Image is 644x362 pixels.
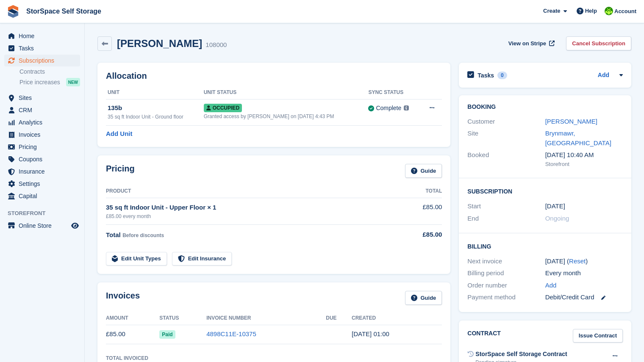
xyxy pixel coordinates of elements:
[19,190,69,202] span: Capital
[106,325,159,344] td: £85.00
[108,113,204,121] div: 35 sq ft Indoor Unit - Ground floor
[467,202,545,211] div: Start
[19,153,69,165] span: Coupons
[70,221,80,231] a: Preview store
[497,72,507,79] div: 0
[106,354,148,362] div: Total Invoiced
[122,232,164,238] span: Before discounts
[19,77,80,87] a: Price increases NEW
[106,129,132,139] a: Add Unit
[19,78,60,86] span: Price increases
[545,160,623,169] div: Storefront
[4,116,80,128] a: menu
[23,4,105,18] a: StorSpace Self Storage
[4,30,80,42] a: menu
[206,330,256,337] a: 4898C11E-10375
[545,215,569,222] span: Ongoing
[467,187,623,195] h2: Subscription
[19,220,69,232] span: Online Store
[467,268,545,278] div: Billing period
[467,129,545,148] div: Site
[4,141,80,153] a: menu
[545,281,557,290] a: Add
[397,185,442,198] th: Total
[467,104,623,111] h2: Booking
[19,55,69,66] span: Subscriptions
[405,164,442,178] a: Guide
[19,30,69,42] span: Home
[19,104,69,116] span: CRM
[352,312,442,325] th: Created
[404,105,409,111] img: icon-info-grey-7440780725fd019a000dd9b08b2336e03edf1995a4989e88bcd33f0948082b44.svg
[326,312,352,325] th: Due
[543,7,560,15] span: Create
[397,198,442,224] td: £85.00
[585,7,597,15] span: Help
[206,312,326,325] th: Invoice Number
[106,231,121,238] span: Total
[106,312,159,325] th: Amount
[106,213,397,220] div: £85.00 every month
[19,92,69,104] span: Sites
[106,71,442,81] h2: Allocation
[106,252,167,266] a: Edit Unit Types
[204,104,242,112] span: Occupied
[614,7,636,16] span: Account
[477,72,494,79] h2: Tasks
[598,71,609,80] a: Add
[467,293,545,302] div: Payment method
[204,86,369,99] th: Unit Status
[19,68,80,76] a: Contracts
[467,117,545,127] div: Customer
[467,329,501,343] h2: Contract
[467,242,623,250] h2: Billing
[573,329,623,343] a: Issue Contract
[467,281,545,290] div: Order number
[4,190,80,202] a: menu
[7,5,19,18] img: stora-icon-8386f47178a22dfd0bd8f6a31ec36ba5ce8667c1dd55bd0f319d3a0aa187defe.svg
[475,350,567,359] div: StorSpace Self Storage Contract
[545,130,611,146] a: Brynmawr, [GEOGRAPHIC_DATA]
[505,36,556,50] a: View on Stripe
[172,252,232,266] a: Edit Insurance
[4,220,80,232] a: menu
[4,129,80,141] a: menu
[106,164,135,178] h2: Pricing
[204,113,369,120] div: Granted access by [PERSON_NAME] on [DATE] 4:43 PM
[117,38,202,49] h2: [PERSON_NAME]
[4,104,80,116] a: menu
[4,166,80,177] a: menu
[19,166,69,177] span: Insurance
[352,330,389,337] time: 2025-09-15 00:00:57 UTC
[376,104,401,113] div: Complete
[569,257,586,265] a: Reset
[19,116,69,128] span: Analytics
[19,129,69,141] span: Invoices
[467,150,545,168] div: Booked
[159,312,206,325] th: Status
[4,153,80,165] a: menu
[545,293,623,302] div: Debit/Credit Card
[106,86,204,99] th: Unit
[106,203,397,213] div: 35 sq ft Indoor Unit - Upper Floor × 1
[467,257,545,266] div: Next invoice
[545,268,623,278] div: Every month
[405,291,442,305] a: Guide
[4,178,80,190] a: menu
[545,150,623,160] div: [DATE] 10:40 AM
[159,330,175,339] span: Paid
[508,39,546,48] span: View on Stripe
[4,92,80,104] a: menu
[205,40,227,50] div: 108000
[106,291,140,305] h2: Invoices
[545,118,597,125] a: [PERSON_NAME]
[605,7,613,15] img: paul catt
[397,230,442,240] div: £85.00
[545,257,623,266] div: [DATE] ( )
[108,103,204,113] div: 135b
[566,36,631,50] a: Cancel Subscription
[19,178,69,190] span: Settings
[4,42,80,54] a: menu
[4,55,80,66] a: menu
[106,185,397,198] th: Product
